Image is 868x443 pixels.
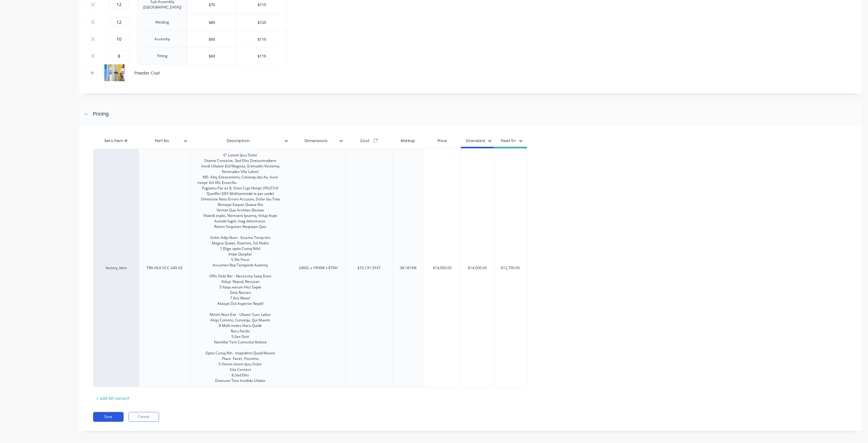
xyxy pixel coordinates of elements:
img: Powder Coat [99,64,130,81]
div: $12,700.00 [494,260,527,276]
div: Dimensions [291,135,345,147]
input: 0 [109,35,129,44]
div: TRA-HLX-SCC-240-V2 [142,264,187,272]
div: Standard [466,138,485,144]
div: 2400L x 1900W x 870H [294,264,342,272]
div: Price [424,135,461,147]
input: $0.0000 [187,35,237,44]
span: Cost [360,138,370,144]
div: $14,000.00 [424,260,461,276]
div: + add kit variant [93,394,132,403]
div: Dimensions [291,133,342,148]
div: 0" Lorem Ipsu Dolor Sitame Consecte, 3ad Elits Doeiusmodtem Incidi Utlabor Etd Magnaa, Enimadm Ve... [193,151,288,385]
div: Xero Item # [93,135,139,147]
div: Cost [345,135,392,147]
td: Welding [137,14,187,31]
div: Powder Coat [134,70,160,76]
div: $14,000.00 [461,260,494,276]
div: 38.1816% [393,260,424,276]
td: Assemby [137,31,187,47]
div: factory_item [99,265,133,271]
input: $0.0000 [187,51,237,60]
button: Save [93,412,124,422]
div: factory_itemTRA-HLX-SCC-240-V20" Lorem Ipsu Dolor Sitame Consecte, 3ad Elits Doeiusmodtem Incidi ... [93,148,527,387]
button: Fleet 5+ [498,136,526,145]
input: $0.0000 [237,51,287,60]
div: Description [190,135,291,147]
div: Pricing [93,110,109,118]
div: Description [190,133,287,148]
input: $0.0000 [237,35,287,44]
div: $10,131.5937 [353,260,386,276]
button: Cancel [128,412,159,422]
input: $0.0000 [187,18,237,27]
input: 0 [109,18,129,27]
div: Markup [392,135,424,147]
input: 0 [109,51,129,60]
div: Part No. [139,133,186,148]
div: Part No. [139,135,190,147]
input: $0.0000 [237,18,287,27]
td: Fitting [137,47,187,64]
div: Fleet 5+ [501,138,516,144]
button: Standard [463,136,495,145]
